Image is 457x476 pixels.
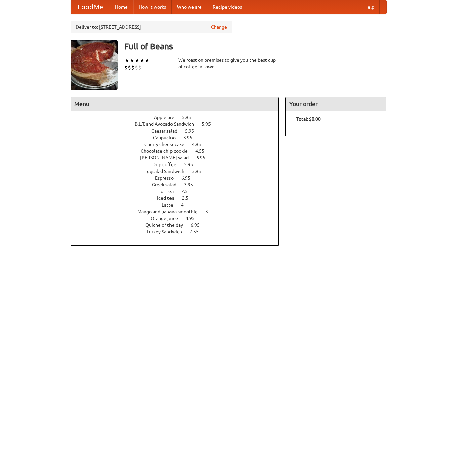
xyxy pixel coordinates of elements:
span: 3.95 [183,135,199,140]
a: Home [110,0,133,14]
a: Latte 4 [162,202,196,208]
span: Espresso [155,175,180,181]
a: Recipe videos [207,0,247,14]
a: Mango and banana smoothie 3 [137,209,221,214]
span: 4.95 [192,142,208,147]
a: Orange juice 4.95 [151,216,207,221]
span: 5.95 [202,121,218,127]
span: 5.95 [184,162,200,167]
li: ★ [129,57,135,64]
li: $ [135,64,138,71]
a: Who we are [172,0,207,14]
span: 3.95 [184,182,200,187]
a: Greek salad 3.95 [152,182,205,187]
span: 4 [181,202,190,208]
li: ★ [145,57,150,64]
li: ★ [140,57,145,64]
span: Quiche of the day [145,222,190,228]
h3: Full of Beans [124,40,387,53]
span: Cherry cheesecake [144,142,191,147]
h4: Menu [71,97,279,111]
a: Help [359,0,380,14]
span: 6.95 [196,155,212,160]
a: Eggsalad Sandwich 3.95 [144,169,214,174]
a: Drip coffee 5.95 [152,162,205,167]
b: Total: $0.00 [296,116,321,122]
span: Chocolate chip cookie [141,148,194,154]
a: Cappucino 3.95 [153,135,205,140]
h4: Your order [286,97,386,111]
span: 2.5 [182,195,195,201]
a: Change [211,24,227,30]
span: 5.95 [182,115,198,120]
span: 4.55 [195,148,211,154]
span: 3.95 [192,169,208,174]
span: 6.95 [181,175,197,181]
span: Orange juice [151,216,185,221]
a: Cherry cheesecake 4.95 [144,142,214,147]
a: Quiche of the day 6.95 [145,222,212,228]
span: Drip coffee [152,162,183,167]
span: 4.95 [186,216,201,221]
span: 6.95 [191,222,206,228]
li: $ [131,64,135,71]
span: [PERSON_NAME] salad [140,155,195,160]
span: Turkey Sandwich [146,229,189,234]
img: angular.jpg [71,40,118,90]
span: 7.55 [190,229,205,234]
span: Mango and banana smoothie [137,209,204,214]
a: Turkey Sandwich 7.55 [146,229,211,234]
span: Cappucino [153,135,182,140]
span: 2.5 [181,189,194,194]
span: Iced tea [157,195,181,201]
a: Chocolate chip cookie 4.55 [141,148,217,154]
div: We roast on premises to give you the best cup of coffee in town. [178,57,279,70]
li: $ [128,64,131,71]
a: Espresso 6.95 [155,175,203,181]
span: Latte [162,202,180,208]
a: [PERSON_NAME] salad 6.95 [140,155,218,160]
span: Apple pie [154,115,181,120]
span: 3 [205,209,215,214]
a: Hot tea 2.5 [157,189,200,194]
span: Eggsalad Sandwich [144,169,191,174]
a: Iced tea 2.5 [157,195,201,201]
a: Apple pie 5.95 [154,115,203,120]
span: 5.95 [185,128,201,134]
span: Greek salad [152,182,183,187]
span: Caesar salad [151,128,184,134]
a: Caesar salad 5.95 [151,128,206,134]
div: Deliver to: [STREET_ADDRESS] [71,21,232,33]
span: B.L.T. and Avocado Sandwich [135,121,201,127]
li: ★ [135,57,140,64]
li: $ [124,64,128,71]
li: ★ [124,57,129,64]
a: How it works [133,0,172,14]
a: FoodMe [71,0,110,14]
a: B.L.T. and Avocado Sandwich 5.95 [135,121,223,127]
li: $ [138,64,141,71]
span: Hot tea [157,189,180,194]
